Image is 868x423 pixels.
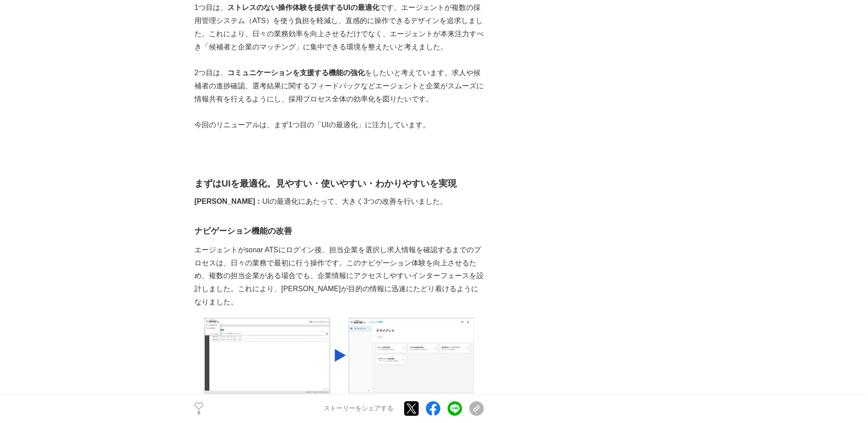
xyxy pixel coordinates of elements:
[194,119,484,132] p: 今回のリニューアルは、まず1つ目の「UIの最適化」に注力しています。
[194,67,484,106] p: 2つ目は、 をしたいと考えています。求人や候補者の進捗確認、選考結果に関するフィードバックなどエージェントと企業がスムーズに情報共有を行えるようにし、採用プロセス全体の効率化を図りたいです。
[324,405,393,413] p: ストーリーをシェアする
[194,225,484,238] h3: ナビゲーション機能の改善
[194,244,484,309] p: エージェントがsonar ATSにログイン後、担当企業を選択し求人情報を確認するまでのプロセスは、日々の業務で最初に行う操作です。このナビゲーション体験を向上させるため、複数の担当企業がある場合...
[194,411,203,415] p: 8
[194,197,262,205] strong: [PERSON_NAME]：
[227,69,365,77] strong: コミュニケーションを支援する機能の強化
[194,195,484,208] p: UIの最適化にあたって、大きく3つの改善を行いました。
[194,176,484,191] h2: まずはUIを最適化。見やすい・使いやすい・わかりやすいを実現
[194,1,484,53] p: 1つ目は、 です。エージェントが複数の採用管理システム（ATS）を使う負担を軽減し、直感的に操作できるデザインを追求しました。これにより、日々の業務効率を向上させるだけでなく、エージェントが本来...
[227,4,379,11] strong: ストレスのない操作体験を提供するUIの最適化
